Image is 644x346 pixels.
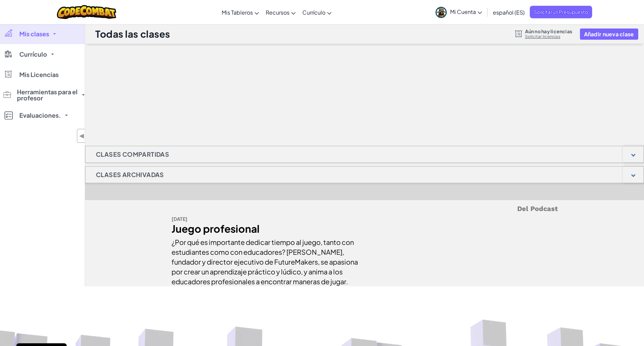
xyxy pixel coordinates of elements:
a: español (ES) [489,3,528,21]
font: Mis Tableros [222,9,253,16]
font: Solicitar un Presupuesto [534,9,588,15]
font: Herramientas para el profesor [17,88,78,102]
font: Mis Licencias [19,71,59,78]
font: [DATE] [172,216,187,222]
font: Aún no hay licencias [525,28,572,34]
font: Mis clases [19,30,49,38]
font: Clases archivadas [96,171,164,178]
font: Currículo [19,50,47,58]
font: ◀ [79,132,85,140]
font: Mi Cuenta [450,8,476,15]
font: ¿Por qué es importante dedicar tiempo al juego, tanto con estudiantes como con educadores? [PERSO... [172,238,358,286]
a: Solicitar un Presupuesto [530,6,592,18]
font: Recursos [266,9,289,16]
font: Clases compartidas [96,150,169,158]
img: Logotipo de CodeCombat [57,5,116,19]
font: español (ES) [493,9,525,16]
a: Mis Tableros [218,3,262,21]
font: Currículo [302,9,325,16]
font: Juego profesional [172,222,260,235]
font: Añadir nueva clase [584,31,634,38]
button: Añadir nueva clase [580,28,638,40]
font: Solicitar licencias [525,34,560,39]
font: Evaluaciones. [19,111,61,119]
a: Currículo [299,3,335,21]
a: Recursos [262,3,299,21]
a: Mi Cuenta [432,1,485,23]
img: avatar [436,7,447,18]
font: Todas las clases [95,28,170,40]
font: Del Podcast [517,205,558,213]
